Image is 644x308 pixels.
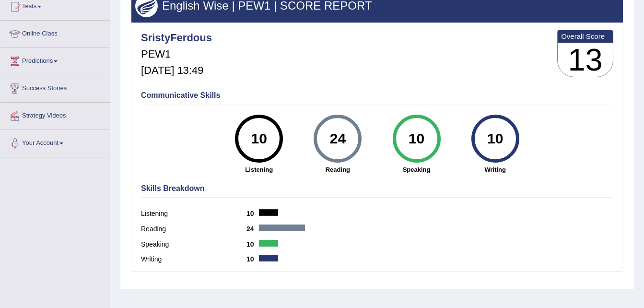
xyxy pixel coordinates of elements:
strong: Writing [461,165,530,174]
a: Predictions [0,48,110,72]
strong: Speaking [382,165,451,174]
b: 10 [246,240,259,248]
a: Online Class [0,21,110,45]
label: Listening [141,209,246,219]
a: Success Stories [0,75,110,99]
a: Strategy Videos [0,103,110,127]
label: Reading [141,224,246,234]
label: Speaking [141,239,246,249]
a: Your Account [0,130,110,154]
div: 10 [242,118,277,159]
label: Writing [141,254,246,264]
h4: SristyFerdous [141,32,212,44]
strong: Listening [224,165,293,174]
h3: 13 [558,43,613,77]
b: 24 [246,225,259,233]
b: 10 [246,210,259,217]
b: Overall Score [561,32,609,40]
h5: PEW1 [141,48,212,60]
strong: Reading [303,165,372,174]
div: 24 [320,118,355,159]
div: 10 [478,118,513,159]
h4: Skills Breakdown [141,184,613,193]
div: 10 [399,118,434,159]
h5: [DATE] 13:49 [141,65,212,76]
b: 10 [246,255,259,263]
h4: Communicative Skills [141,91,613,100]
